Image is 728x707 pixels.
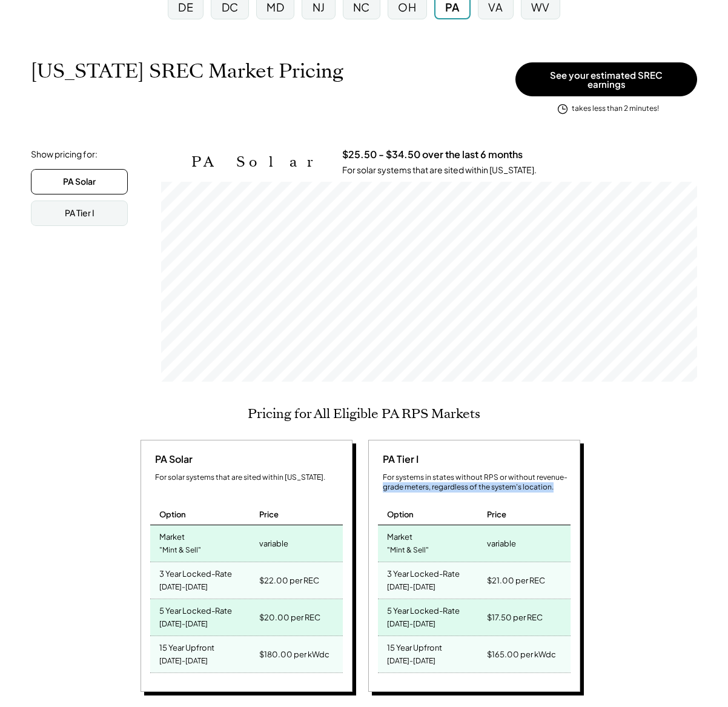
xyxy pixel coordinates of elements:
div: PA Solar [150,453,193,466]
div: PA Tier I [65,207,94,219]
div: $21.00 per REC [487,572,545,589]
h1: [US_STATE] SREC Market Pricing [31,59,343,83]
div: 15 Year Upfront [387,639,442,653]
div: variable [259,535,288,552]
div: For solar systems that are sited within [US_STATE]. [155,473,343,483]
div: variable [487,535,516,552]
div: $22.00 per REC [259,572,319,589]
div: 3 Year Locked-Rate [159,565,232,579]
div: Option [159,509,186,520]
div: [DATE]-[DATE] [387,616,435,632]
button: See your estimated SREC earnings [515,62,697,96]
div: "Mint & Sell" [387,542,429,559]
div: For systems in states without RPS or without revenue-grade meters, regardless of the system's loc... [383,473,571,493]
div: [DATE]-[DATE] [387,653,435,669]
div: Market [387,528,412,542]
div: "Mint & Sell" [159,542,201,559]
div: Show pricing for: [31,148,98,161]
div: [DATE]-[DATE] [159,653,208,669]
div: $165.00 per kWdc [487,646,556,663]
div: $180.00 per kWdc [259,646,329,663]
div: 5 Year Locked-Rate [159,602,232,616]
div: 5 Year Locked-Rate [387,602,460,616]
div: [DATE]-[DATE] [159,616,208,632]
div: $17.50 per REC [487,609,543,626]
div: Price [259,509,279,520]
div: Price [487,509,506,520]
div: 3 Year Locked-Rate [387,565,460,579]
div: Option [387,509,414,520]
div: takes less than 2 minutes! [572,104,659,114]
h2: PA Solar [191,153,324,171]
h3: $25.50 - $34.50 over the last 6 months [342,148,523,161]
div: $20.00 per REC [259,609,320,626]
div: 15 Year Upfront [159,639,214,653]
div: PA Tier I [378,453,419,466]
div: [DATE]-[DATE] [387,579,435,596]
h2: Pricing for All Eligible PA RPS Markets [248,406,480,422]
div: For solar systems that are sited within [US_STATE]. [342,164,537,176]
div: PA Solar [63,176,96,188]
div: [DATE]-[DATE] [159,579,208,596]
div: Market [159,528,185,542]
